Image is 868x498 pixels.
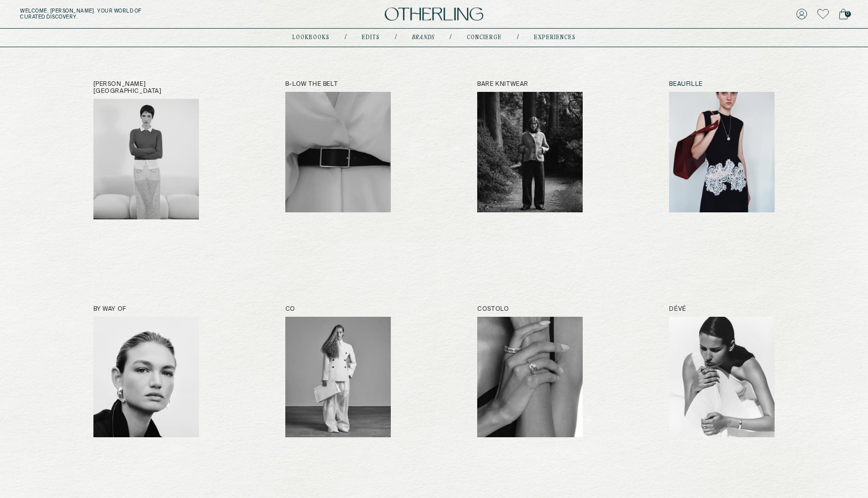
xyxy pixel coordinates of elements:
[345,34,347,42] div: /
[93,99,199,219] img: Alfie Paris
[534,35,576,40] a: experiences
[285,81,391,88] h2: B-low the Belt
[477,92,583,212] img: Bare Knitwear
[467,35,502,40] a: concierge
[669,306,775,437] a: Dévé
[93,306,199,437] a: By Way Of
[669,81,775,88] h2: Beaufille
[395,34,397,42] div: /
[285,92,391,212] img: B-low the Belt
[412,35,435,40] a: Brands
[477,306,583,437] a: Costolo
[20,8,268,20] h5: Welcome, [PERSON_NAME] . Your world of curated discovery.
[845,11,851,17] span: 0
[477,81,583,219] a: Bare Knitwear
[477,306,583,313] h2: Costolo
[285,317,391,437] img: Co
[93,81,199,95] h2: [PERSON_NAME][GEOGRAPHIC_DATA]
[669,92,775,212] img: Beaufille
[285,306,391,313] h2: Co
[285,306,391,437] a: Co
[292,35,330,40] a: lookbooks
[669,306,775,313] h2: Dévé
[477,317,583,437] img: Costolo
[93,306,199,313] h2: By Way Of
[385,8,483,21] img: logo
[517,34,519,42] div: /
[477,81,583,88] h2: Bare Knitwear
[93,81,199,219] a: [PERSON_NAME][GEOGRAPHIC_DATA]
[285,81,391,219] a: B-low the Belt
[669,81,775,219] a: Beaufille
[362,35,380,40] a: Edits
[93,317,199,437] img: By Way Of
[450,34,452,42] div: /
[669,317,775,437] img: Dévé
[839,7,848,21] a: 0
